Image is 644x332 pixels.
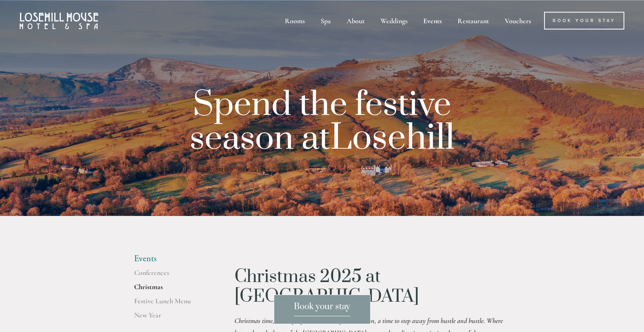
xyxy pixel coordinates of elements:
div: Weddings [373,12,415,30]
strong: Losehill [330,116,455,160]
span: Book your stay [294,301,350,316]
p: Spend the festive season at [147,89,498,157]
a: Vouchers [498,12,538,30]
img: Losehill House [20,13,98,29]
div: Restaurant [450,12,496,30]
h1: Christmas 2025 at [GEOGRAPHIC_DATA] [234,267,510,307]
a: Christmas [134,282,209,297]
div: Rooms [278,12,312,30]
a: Book your stay [274,295,371,324]
a: Book Your Stay [544,12,624,30]
div: Spa [314,12,338,30]
div: Events [416,12,449,30]
li: Events [134,254,209,264]
div: About [340,12,372,30]
a: Conferences [134,268,209,282]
